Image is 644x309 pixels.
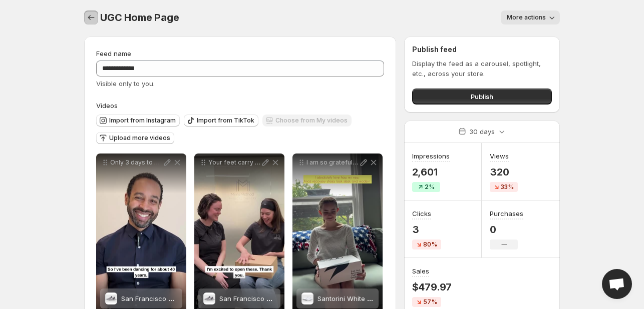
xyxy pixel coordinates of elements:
p: 2,601 [412,166,450,178]
h3: Purchases [490,208,523,218]
span: Upload more videos [109,134,170,142]
p: 30 days [469,126,495,136]
span: Import from Instagram [109,116,176,124]
p: I am so grateful to have won a pair of these amazing new shoes ancerecovery Make sure to check th... [306,158,359,166]
span: Videos [96,101,118,109]
button: Import from TikTok [184,114,258,126]
p: Display the feed as a carousel, spotlight, etc., across your store. [412,58,552,78]
button: More actions [501,10,560,24]
span: More actions [507,13,546,21]
p: 3 [412,223,441,235]
p: Your feet carry you through everythingnow its time to return the favor Watch as [PERSON_NAME] - A... [208,158,260,166]
h3: Clicks [412,208,431,218]
span: San Francisco Grey - Recovery Sneakers [219,294,350,302]
span: 57% [423,298,437,306]
h3: Sales [412,266,429,276]
button: Publish [412,88,552,104]
p: Only 3 days to go Years of aching feet relief felt in just one walk Ance Sneakers bring next-leve... [110,158,162,166]
span: Publish [471,91,493,101]
span: 80% [423,240,437,248]
button: Settings [84,10,98,24]
span: Import from TikTok [197,116,254,124]
span: Feed name [96,49,131,57]
h2: Publish feed [412,44,552,54]
span: 33% [501,183,514,191]
span: 2% [425,183,435,191]
a: Open chat [602,269,632,299]
span: Visible only to you. [96,79,155,87]
p: 320 [490,166,518,178]
p: $479.97 [412,281,452,293]
button: Import from Instagram [96,114,180,126]
span: Santorini White - Recovery Sneakers [317,294,433,302]
span: UGC Home Page [100,11,179,23]
p: 0 [490,223,523,235]
h3: Views [490,151,509,161]
span: San Francisco Grey - Recovery Sneakers [121,294,251,302]
button: Upload more videos [96,132,174,144]
h3: Impressions [412,151,450,161]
